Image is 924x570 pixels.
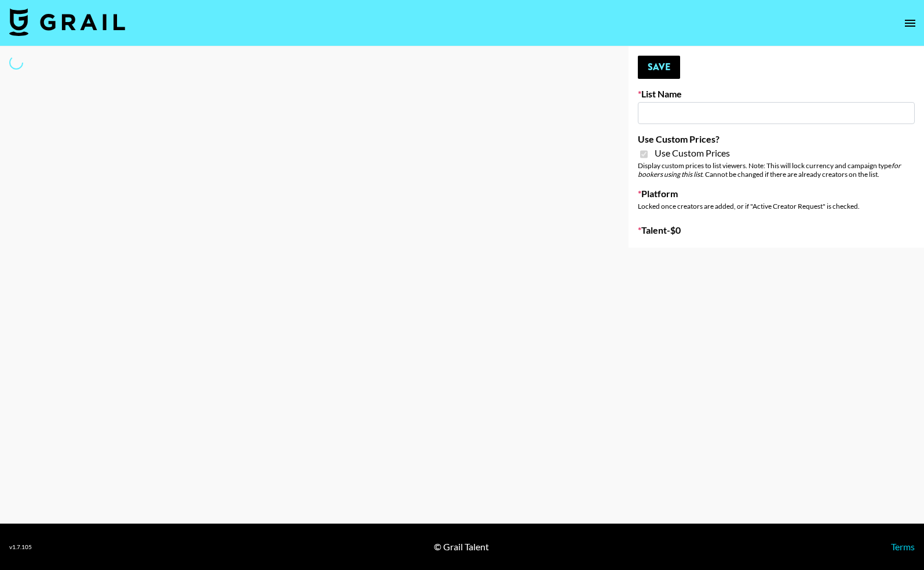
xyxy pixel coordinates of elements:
[891,541,915,552] a: Terms
[9,543,32,551] div: v 1.7.105
[638,56,680,79] button: Save
[638,88,915,100] label: List Name
[638,224,915,236] label: Talent - $ 0
[9,8,125,36] img: Grail Talent
[655,147,730,159] span: Use Custom Prices
[434,541,489,553] div: © Grail Talent
[638,133,915,145] label: Use Custom Prices?
[638,161,901,179] em: for bookers using this list
[638,188,915,199] label: Platform
[638,161,915,179] div: Display custom prices to list viewers. Note: This will lock currency and campaign type . Cannot b...
[899,12,922,35] button: open drawer
[638,202,915,210] div: Locked once creators are added, or if "Active Creator Request" is checked.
